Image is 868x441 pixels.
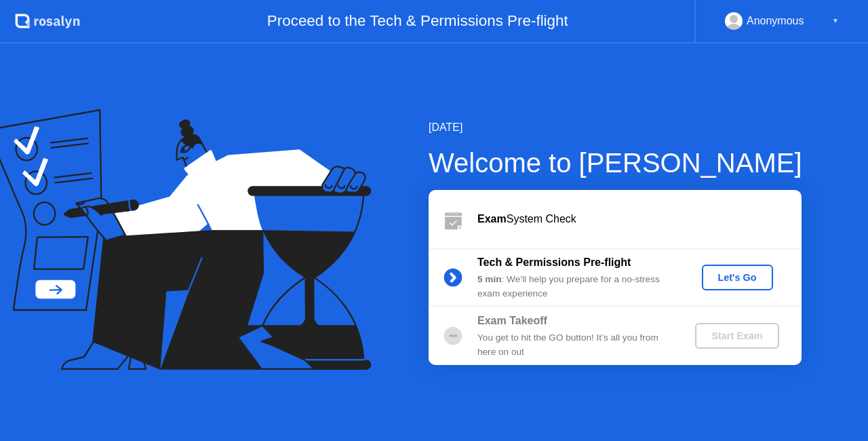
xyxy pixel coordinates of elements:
div: Anonymous [747,12,804,30]
div: System Check [477,211,802,227]
b: Exam Takeoff [477,315,547,326]
div: [DATE] [429,119,802,136]
b: 5 min [477,274,502,284]
button: Let's Go [702,265,773,290]
b: Tech & Permissions Pre-flight [477,256,631,268]
b: Exam [477,213,507,225]
div: Start Exam [701,330,773,341]
div: You get to hit the GO button! It’s all you from here on out [477,331,673,359]
div: ▼ [832,12,839,30]
button: Start Exam [695,323,778,349]
div: Let's Go [707,272,768,283]
div: : We’ll help you prepare for a no-stress exam experience [477,273,673,301]
div: Welcome to [PERSON_NAME] [429,142,802,183]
